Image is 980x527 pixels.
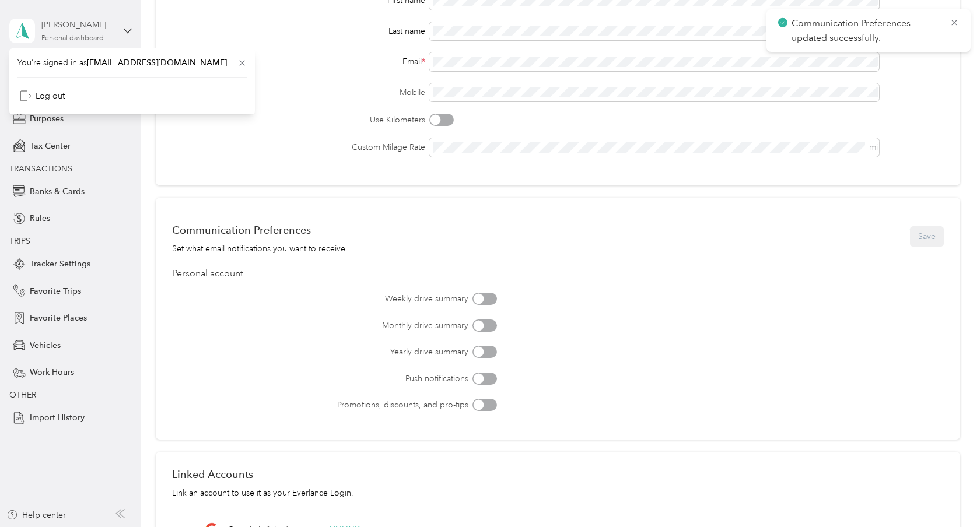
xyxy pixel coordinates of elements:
[17,57,247,69] span: You’re signed in as
[915,462,980,527] iframe: Everlance-gr Chat Button Frame
[172,25,425,37] div: Last name
[30,113,64,125] span: Purposes
[172,86,425,99] label: Mobile
[41,19,114,31] div: [PERSON_NAME]
[237,319,469,332] label: Monthly drive summary
[172,141,425,153] label: Custom Milage Rate
[172,55,425,68] div: Email
[30,366,74,378] span: Work Hours
[9,236,30,246] span: TRIPS
[41,35,104,42] div: Personal dashboard
[172,114,425,126] label: Use Kilometers
[30,185,85,198] span: Banks & Cards
[172,267,944,281] div: Personal account
[237,346,469,358] label: Yearly drive summary
[237,293,469,305] label: Weekly drive summary
[172,468,944,480] div: Linked Accounts
[9,164,72,174] span: TRANSACTIONS
[20,90,65,102] div: Log out
[30,285,81,297] span: Favorite Trips
[172,243,348,255] div: Set what email notifications you want to receive.
[87,58,227,68] span: [EMAIL_ADDRESS][DOMAIN_NAME]
[30,212,50,224] span: Rules
[30,140,71,152] span: Tax Center
[30,339,61,352] span: Vehicles
[172,487,944,499] div: Link an account to use it as your Everlance Login.
[6,509,66,521] button: Help center
[869,142,878,152] span: mi
[237,399,469,411] label: Promotions, discounts, and pro-tips
[30,412,85,424] span: Import History
[9,390,36,400] span: OTHER
[237,373,469,385] label: Push notifications
[30,312,87,324] span: Favorite Places
[172,224,348,236] div: Communication Preferences
[30,258,90,270] span: Tracker Settings
[792,16,941,45] p: Communication Preferences updated successfully.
